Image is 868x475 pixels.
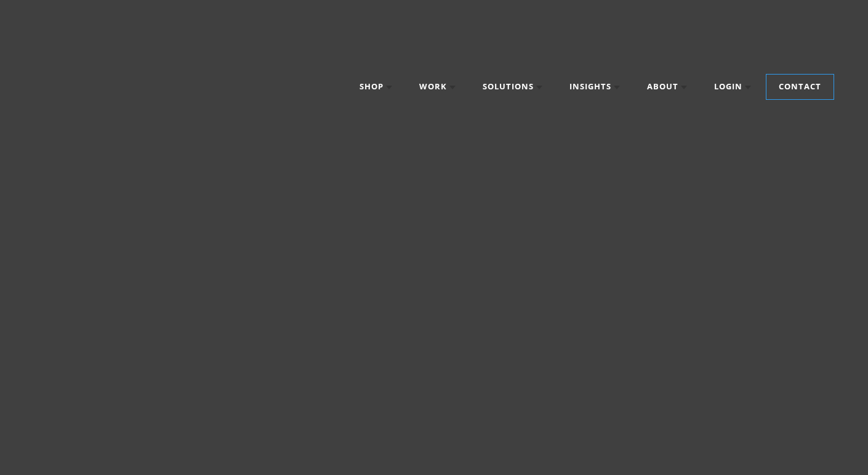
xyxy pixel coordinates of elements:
[470,75,555,99] a: Solutions
[407,75,468,99] a: Work
[766,75,834,99] a: Contact
[702,75,763,99] a: Login
[557,75,632,99] a: Insights
[347,75,404,99] a: Shop
[635,75,699,99] a: About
